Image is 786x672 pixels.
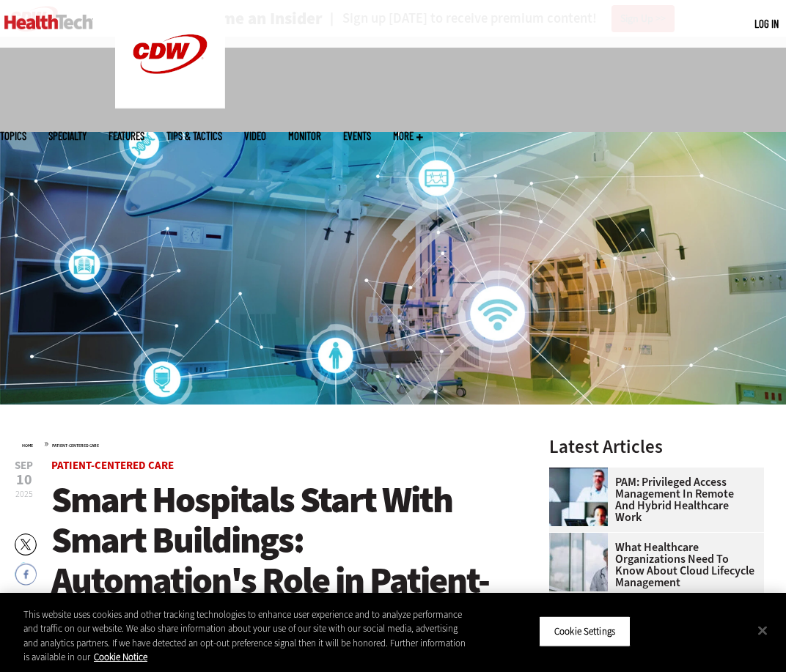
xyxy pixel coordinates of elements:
a: MonITor [288,130,321,141]
a: Tips & Tactics [166,130,222,141]
div: » [22,437,511,449]
span: Specialty [48,130,87,141]
span: 2025 [15,488,33,500]
img: remote call with care team [549,468,608,526]
a: Events [343,130,371,141]
img: Home [4,15,93,29]
a: Features [109,130,144,141]
div: This website uses cookies and other tracking technologies to enhance user experience and to analy... [23,608,471,665]
span: Sep [15,460,33,471]
a: doctor in front of clouds and reflective building [549,533,615,544]
a: Video [244,130,266,141]
a: remote call with care team [549,468,615,479]
a: CDW [115,97,225,112]
a: Log in [754,17,779,30]
span: Smart Hospitals Start With Smart Buildings: Automation's Role in Patient-Centric Care [51,476,489,645]
a: PAM: Privileged Access Management in Remote and Hybrid Healthcare Work [549,476,755,523]
h3: Latest Articles [549,437,764,456]
button: Close [746,614,779,646]
a: More information about your privacy [94,651,147,663]
a: What Healthcare Organizations Need To Know About Cloud Lifecycle Management [549,542,755,588]
span: More [393,130,423,141]
a: Home [22,443,33,448]
a: Patient-Centered Care [51,458,174,473]
a: Patient-Centered Care [52,443,99,448]
div: User menu [754,16,779,32]
span: 10 [15,473,33,487]
button: Cookie Settings [539,616,631,647]
img: doctor in front of clouds and reflective building [549,533,608,591]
